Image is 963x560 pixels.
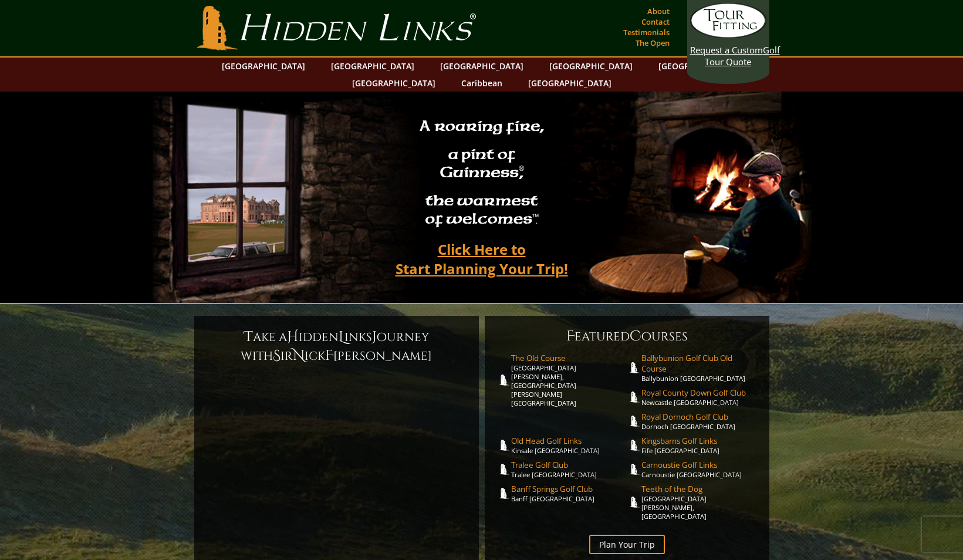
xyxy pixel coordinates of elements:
[293,346,305,365] span: N
[641,353,758,374] span: Ballybunion Golf Club Old Course
[434,58,529,75] a: [GEOGRAPHIC_DATA]
[641,387,758,398] span: Royal County Down Golf Club
[273,346,281,365] span: S
[630,327,641,346] span: C
[620,24,673,41] a: Testimonials
[372,328,377,346] span: J
[511,353,627,407] a: The Old Course[GEOGRAPHIC_DATA][PERSON_NAME], [GEOGRAPHIC_DATA][PERSON_NAME] [GEOGRAPHIC_DATA]
[641,436,758,446] span: Kingsbarns Golf Links
[641,411,758,431] a: Royal Dornoch Golf ClubDornoch [GEOGRAPHIC_DATA]
[511,436,627,455] a: Old Head Golf LinksKinsale [GEOGRAPHIC_DATA]
[496,327,758,346] h6: eatured ourses
[641,460,758,470] span: Carnoustie Golf Links
[641,484,758,521] a: Teeth of the Dog[GEOGRAPHIC_DATA][PERSON_NAME], [GEOGRAPHIC_DATA]
[511,460,627,479] a: Tralee Golf ClubTralee [GEOGRAPHIC_DATA]
[339,328,344,346] span: L
[641,436,758,455] a: Kingsbarns Golf LinksFife [GEOGRAPHIC_DATA]
[589,535,665,554] a: Plan Your Trip
[244,328,253,346] span: T
[384,235,580,282] a: Click Here toStart Planning Your Trip!
[511,436,627,446] span: Old Head Golf Links
[644,3,673,19] a: About
[325,346,333,365] span: F
[653,58,748,75] a: [GEOGRAPHIC_DATA]
[522,75,617,92] a: [GEOGRAPHIC_DATA]
[287,328,299,346] span: H
[690,3,766,68] a: Request a CustomGolf Tour Quote
[412,112,552,235] h2: A roaring fire, a pint of Guinness , the warmest of welcomes™.
[455,75,508,92] a: Caribbean
[511,484,627,494] span: Banff Springs Golf Club
[641,460,758,479] a: Carnoustie Golf LinksCarnoustie [GEOGRAPHIC_DATA]
[206,328,467,365] h6: ake a idden inks ourney with ir ick [PERSON_NAME]
[566,327,575,346] span: F
[325,58,420,75] a: [GEOGRAPHIC_DATA]
[641,484,758,494] span: Teeth of the Dog
[641,387,758,407] a: Royal County Down Golf ClubNewcastle [GEOGRAPHIC_DATA]
[511,353,627,363] span: The Old Course
[511,484,627,503] a: Banff Springs Golf ClubBanff [GEOGRAPHIC_DATA]
[346,75,441,92] a: [GEOGRAPHIC_DATA]
[690,44,763,56] span: Request a Custom
[638,14,673,30] a: Contact
[511,460,627,470] span: Tralee Golf Club
[216,58,311,75] a: [GEOGRAPHIC_DATA]
[641,411,758,422] span: Royal Dornoch Golf Club
[641,353,758,383] a: Ballybunion Golf Club Old CourseBallybunion [GEOGRAPHIC_DATA]
[543,58,638,75] a: [GEOGRAPHIC_DATA]
[633,35,673,51] a: The Open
